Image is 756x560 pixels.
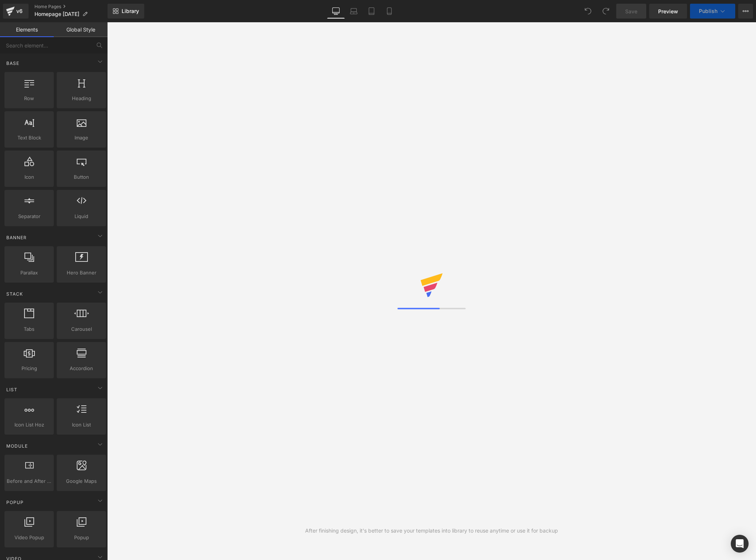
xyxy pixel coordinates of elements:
[59,269,104,277] span: Hero Banner
[15,6,24,16] div: v6
[3,4,29,19] a: v6
[363,4,380,19] a: Tablet
[34,11,79,17] span: Homepage [DATE]
[59,95,104,102] span: Heading
[7,134,52,142] span: Text Block
[7,477,52,485] span: Before and After Images
[345,4,363,19] a: Laptop
[690,4,735,19] button: Publish
[34,4,108,10] a: Home Pages
[738,4,753,19] button: More
[380,4,398,19] a: Mobile
[59,365,104,372] span: Accordion
[6,290,24,297] span: Stack
[59,421,104,429] span: Icon List
[581,4,595,19] button: Undo
[59,534,104,541] span: Popup
[6,234,27,241] span: Banner
[6,499,24,506] span: Popup
[59,477,104,485] span: Google Maps
[598,4,613,19] button: Redo
[7,269,52,277] span: Parallax
[6,442,29,449] span: Module
[649,4,687,19] a: Preview
[305,527,558,535] div: After finishing design, it's better to save your templates into library to reuse anytime or use i...
[59,173,104,181] span: Button
[7,421,52,429] span: Icon List Hoz
[108,4,144,19] a: New Library
[327,4,345,19] a: Desktop
[54,22,108,37] a: Global Style
[7,95,52,102] span: Row
[59,213,104,220] span: Liquid
[625,7,637,15] span: Save
[7,213,52,220] span: Separator
[7,325,52,333] span: Tabs
[6,386,18,393] span: List
[59,134,104,142] span: Image
[731,535,749,553] div: Open Intercom Messenger
[699,8,717,14] span: Publish
[7,534,52,541] span: Video Popup
[6,60,20,67] span: Base
[7,173,52,181] span: Icon
[122,8,139,14] span: Library
[7,365,52,372] span: Pricing
[658,7,678,15] span: Preview
[59,325,104,333] span: Carousel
